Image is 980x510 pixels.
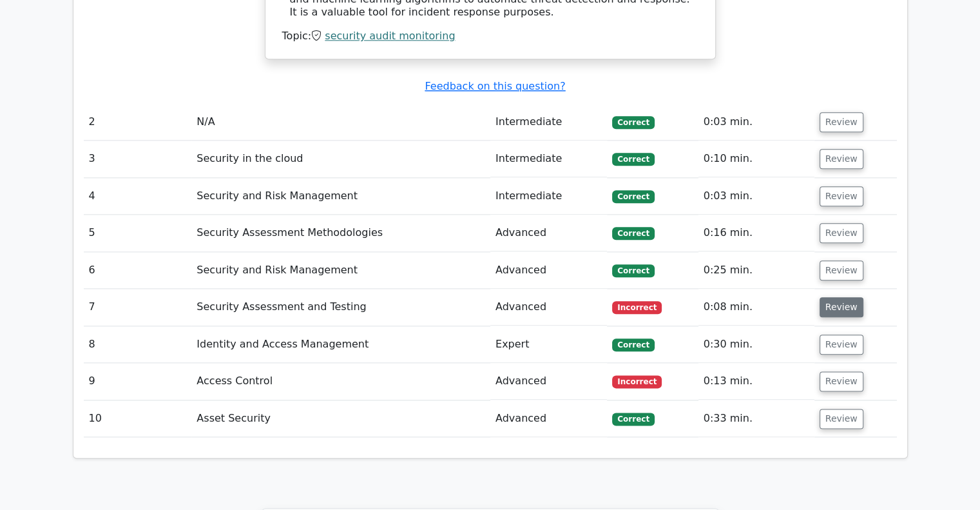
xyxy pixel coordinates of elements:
[820,297,863,317] button: Review
[612,264,654,277] span: Correct
[698,252,814,289] td: 0:25 min.
[490,326,607,363] td: Expert
[612,153,654,166] span: Correct
[191,363,490,400] td: Access Control
[612,413,654,426] span: Correct
[612,301,662,314] span: Incorrect
[490,215,607,251] td: Advanced
[612,116,654,129] span: Correct
[698,326,814,363] td: 0:30 min.
[490,400,607,437] td: Advanced
[612,190,654,203] span: Correct
[282,30,698,43] div: Topic:
[612,375,662,388] span: Incorrect
[490,141,607,177] td: Intermediate
[612,338,654,351] span: Correct
[820,335,863,355] button: Review
[84,178,192,215] td: 4
[191,400,490,437] td: Asset Security
[191,141,490,177] td: Security in the cloud
[820,371,863,391] button: Review
[84,400,192,437] td: 10
[84,215,192,251] td: 5
[490,104,607,141] td: Intermediate
[191,326,490,363] td: Identity and Access Management
[698,178,814,215] td: 0:03 min.
[698,104,814,141] td: 0:03 min.
[698,215,814,251] td: 0:16 min.
[490,178,607,215] td: Intermediate
[191,252,490,289] td: Security and Risk Management
[84,252,192,289] td: 6
[698,141,814,177] td: 0:10 min.
[612,227,654,240] span: Correct
[425,80,565,92] a: Feedback on this question?
[820,112,863,132] button: Review
[84,104,192,141] td: 2
[84,141,192,177] td: 3
[490,363,607,400] td: Advanced
[820,186,863,206] button: Review
[191,104,490,141] td: N/A
[698,363,814,400] td: 0:13 min.
[820,223,863,243] button: Review
[820,149,863,169] button: Review
[84,289,192,326] td: 7
[84,326,192,363] td: 8
[820,409,863,429] button: Review
[698,289,814,326] td: 0:08 min.
[698,400,814,437] td: 0:33 min.
[325,30,455,42] a: security audit monitoring
[490,289,607,326] td: Advanced
[191,215,490,251] td: Security Assessment Methodologies
[490,252,607,289] td: Advanced
[191,178,490,215] td: Security and Risk Management
[191,289,490,326] td: Security Assessment and Testing
[820,260,863,280] button: Review
[84,363,192,400] td: 9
